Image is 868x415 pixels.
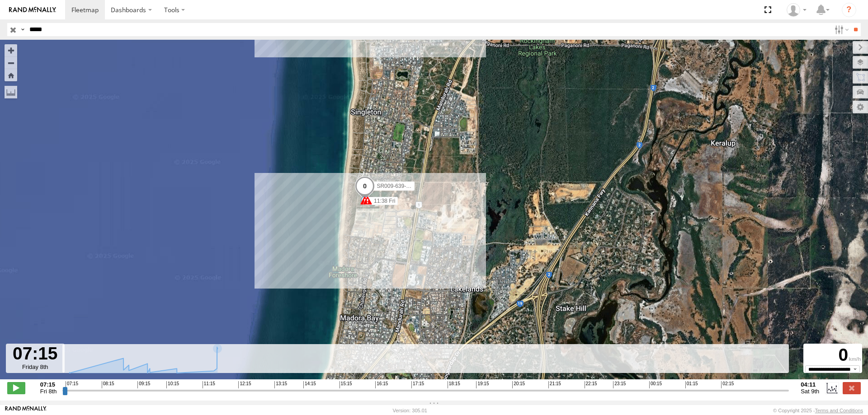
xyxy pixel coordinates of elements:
[805,345,861,365] div: 0
[685,381,698,388] span: 01:15
[5,69,17,81] button: Zoom Home
[19,23,26,36] label: Search Query
[102,381,114,388] span: 08:15
[815,408,863,413] a: Terms and Conditions
[66,381,78,388] span: 07:15
[166,381,179,388] span: 10:15
[476,381,489,388] span: 19:15
[721,381,734,388] span: 02:15
[512,381,525,388] span: 20:15
[9,7,56,13] img: rand-logo.svg
[649,381,662,388] span: 00:15
[411,381,424,388] span: 17:15
[843,382,861,394] label: Close
[375,381,388,388] span: 16:15
[5,56,17,69] button: Zoom out
[5,406,47,415] a: Visit our Website
[448,381,460,388] span: 18:15
[368,197,398,205] label: 11:38 Fri
[548,381,561,388] span: 21:15
[842,3,856,17] i: ?
[7,382,25,394] label: Play/Stop
[303,381,316,388] span: 14:15
[40,381,57,388] strong: 07:15
[137,381,150,388] span: 09:15
[238,381,251,388] span: 12:15
[773,408,863,413] div: © Copyright 2025 -
[783,3,810,17] div: Luke Walker
[393,408,427,413] div: Version: 305.01
[585,381,597,388] span: 22:15
[377,183,417,189] span: SR009-639-GPS
[274,381,287,388] span: 13:15
[40,388,57,395] span: Fri 8th Aug 2025
[5,44,17,56] button: Zoom in
[801,388,819,395] span: Sat 9th Aug 2025
[801,381,819,388] strong: 04:11
[831,23,850,36] label: Search Filter Options
[203,381,215,388] span: 11:15
[340,381,352,388] span: 15:15
[5,86,17,98] label: Measure
[613,381,626,388] span: 23:15
[853,101,868,113] label: Map Settings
